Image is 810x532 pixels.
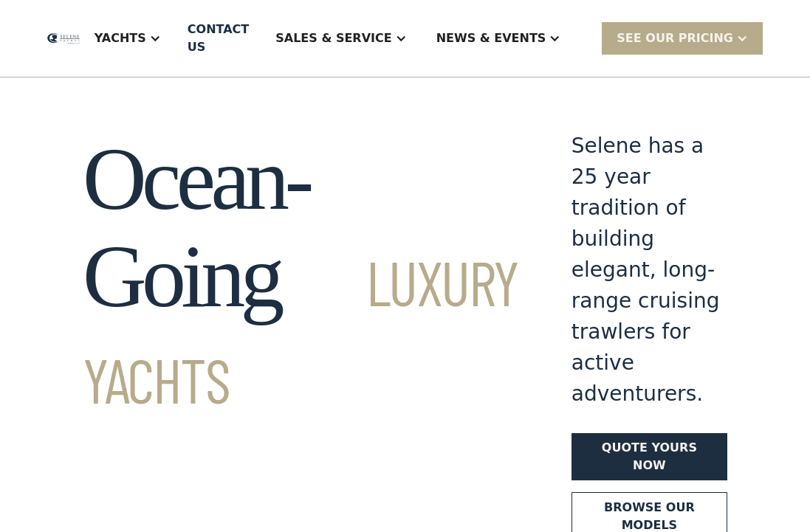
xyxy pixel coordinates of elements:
[83,244,518,416] span: Luxury Yachts
[422,9,576,68] div: News & EVENTS
[617,30,733,47] div: SEE Our Pricing
[572,433,727,480] a: Quote yours now
[572,131,727,410] div: Selene has a 25 year tradition of building elegant, long-range cruising trawlers for active adven...
[83,131,518,423] h1: Ocean-Going
[602,22,763,54] div: SEE Our Pricing
[188,21,249,56] div: Contact US
[95,30,146,47] div: Yachts
[436,30,546,47] div: News & EVENTS
[47,33,80,44] img: logo
[80,9,176,68] div: Yachts
[275,30,391,47] div: Sales & Service
[261,9,421,68] div: Sales & Service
